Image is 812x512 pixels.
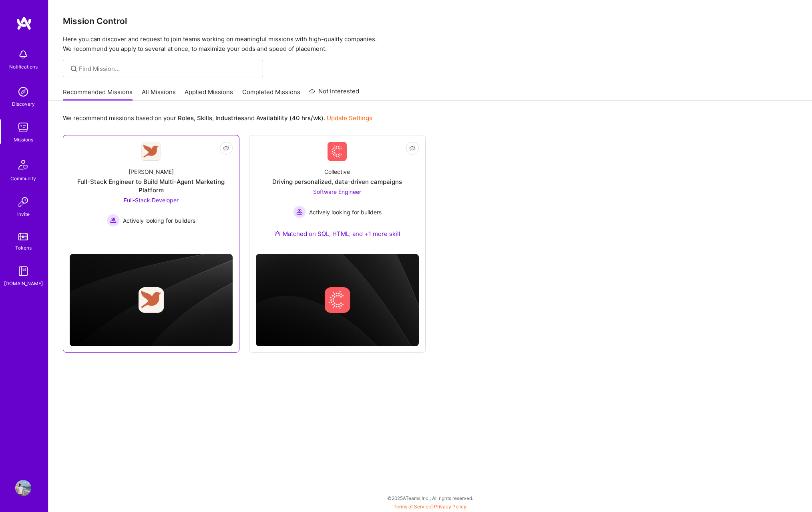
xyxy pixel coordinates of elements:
[15,46,31,62] img: bell
[123,216,195,225] span: Actively looking for builders
[13,480,33,496] a: User Avatar
[256,254,419,346] img: cover
[4,279,43,288] div: [DOMAIN_NAME]
[327,114,372,122] a: Update Settings
[79,65,257,73] input: Find Mission...
[14,155,33,174] img: Community
[63,34,798,54] p: Here you can discover and request to join teams working on meaningful missions with high-quality ...
[15,480,31,496] img: User Avatar
[309,208,382,216] span: Actively looking for builders
[107,214,120,227] img: Actively looking for builders
[138,287,164,313] img: Company logo
[9,62,38,71] div: Notifications
[17,210,30,218] div: Invite
[197,114,212,122] b: Skills
[15,84,31,100] img: discovery
[15,263,31,279] img: guide book
[223,145,229,151] i: icon EyeClosed
[142,88,176,101] a: All Missions
[309,87,359,101] a: Not Interested
[15,244,32,252] div: Tokens
[409,145,416,151] i: icon EyeClosed
[48,488,812,508] div: © 2025 ATeams Inc., All rights reserved.
[242,88,300,101] a: Completed Missions
[256,142,419,248] a: Company LogoCollectiveDriving personalized, data-driven campaignsSoftware Engineer Actively looki...
[313,188,361,195] span: Software Engineer
[274,230,400,238] div: Matched on SQL, HTML, and +1 more skill
[394,504,466,510] span: |
[15,194,31,210] img: Invite
[434,504,466,510] a: Privacy Policy
[70,142,233,240] a: Company Logo[PERSON_NAME]Full-Stack Engineer to Build Multi-Agent Marketing PlatformFull-Stack De...
[63,114,372,122] p: We recommend missions based on your , , and .
[14,135,33,144] div: Missions
[70,254,233,346] img: cover
[63,16,798,26] h3: Mission Control
[129,167,174,176] div: [PERSON_NAME]
[324,167,350,176] div: Collective
[12,100,35,108] div: Discovery
[185,88,233,101] a: Applied Missions
[124,197,179,204] span: Full-Stack Developer
[293,206,306,218] img: Actively looking for builders
[324,287,350,313] img: Company logo
[328,142,347,161] img: Company Logo
[70,177,233,194] div: Full-Stack Engineer to Build Multi-Agent Marketing Platform
[394,504,431,510] a: Terms of Service
[141,142,161,161] img: Company Logo
[274,230,281,236] img: Ateam Purple Icon
[10,174,36,183] div: Community
[63,88,133,101] a: Recommended Missions
[69,64,78,73] i: icon SearchGrey
[18,233,28,240] img: tokens
[215,114,244,122] b: Industries
[15,119,31,135] img: teamwork
[256,114,324,122] b: Availability (40 hrs/wk)
[272,177,402,186] div: Driving personalized, data-driven campaigns
[16,16,32,30] img: logo
[178,114,194,122] b: Roles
